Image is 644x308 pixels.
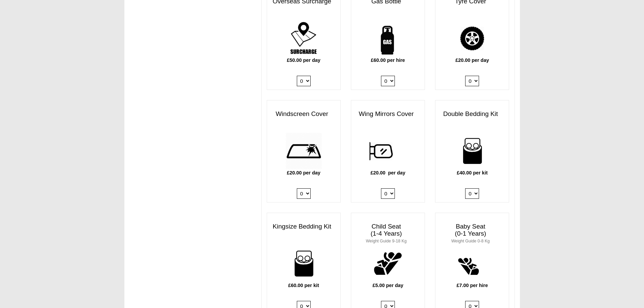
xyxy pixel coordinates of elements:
img: bedding-for-two.png [285,245,322,282]
img: bedding-for-two.png [454,133,491,169]
b: £7.00 per hire [456,283,488,288]
b: £50.00 per day [287,57,320,63]
img: gas-bottle.png [369,20,406,57]
h3: Kingsize Bedding Kit [267,220,340,234]
b: £20.00 per day [371,170,405,175]
h3: Baby Seat (0-1 Years) [435,220,509,247]
small: Weight Guide 9-18 Kg [366,239,406,243]
b: £40.00 per kit [457,170,487,175]
img: windscreen.png [285,133,322,169]
img: wing.png [369,133,406,169]
h3: Wing Mirrors Cover [351,107,425,121]
img: tyre.png [454,20,491,57]
b: £5.00 per day [373,283,403,288]
b: £60.00 per kit [288,283,319,288]
b: £60.00 per hire [371,57,405,63]
img: child.png [369,245,406,282]
small: Weight Guide 0-8 Kg [451,239,490,243]
h3: Child Seat (1-4 Years) [351,220,425,247]
h3: Windscreen Cover [267,107,340,121]
h3: Double Bedding Kit [435,107,509,121]
b: £20.00 per day [287,170,320,175]
b: £20.00 per day [455,57,489,63]
img: surcharge.png [285,20,322,57]
img: baby.png [454,245,491,282]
